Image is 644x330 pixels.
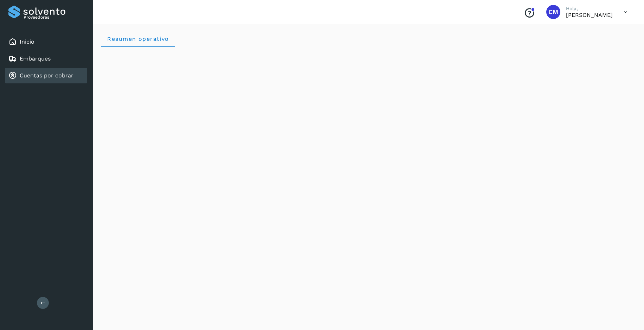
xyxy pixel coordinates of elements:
div: Cuentas por cobrar [5,68,87,83]
p: Hola, [566,6,613,12]
a: Embarques [20,55,51,62]
a: Cuentas por cobrar [20,72,73,79]
div: Embarques [5,51,87,66]
p: Proveedores [24,15,84,20]
span: Resumen operativo [107,36,169,42]
p: CLAUDIA MARIA VELASCO GARCIA [566,12,613,18]
a: Inicio [20,38,34,45]
div: Inicio [5,34,87,50]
